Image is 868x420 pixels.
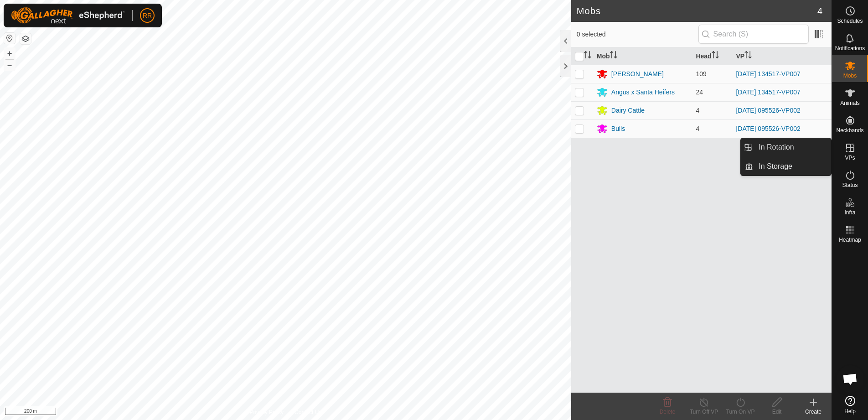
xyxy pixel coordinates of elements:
a: In Rotation [753,138,831,156]
a: Contact Us [294,408,321,416]
span: 0 selected [577,30,698,39]
li: In Rotation [741,138,831,156]
div: [PERSON_NAME] [611,69,664,79]
p-sorticon: Activate to sort [712,52,719,60]
span: In Storage [759,161,792,172]
button: Map Layers [20,33,31,44]
h2: Mobs [577,5,817,16]
div: Turn On VP [722,408,759,416]
div: Turn Off VP [686,408,722,416]
span: Schedules [837,18,863,24]
span: In Rotation [759,142,794,153]
span: Neckbands [836,128,863,133]
span: Infra [844,210,855,215]
span: Mobs [843,73,857,78]
span: RR [143,11,152,21]
span: 4 [696,107,699,114]
a: Help [832,392,868,418]
li: In Storage [741,157,831,176]
a: [DATE] 134517-VP007 [736,70,800,78]
p-sorticon: Activate to sort [584,52,591,60]
span: 24 [696,88,703,96]
img: Gallagher Logo [11,7,125,24]
span: 109 [696,70,706,78]
button: + [4,48,15,59]
th: Mob [593,47,692,65]
div: Bulls [611,124,625,134]
span: VPs [845,155,855,161]
div: Create [795,408,832,416]
th: VP [732,47,832,65]
span: Help [844,409,856,414]
div: Edit [759,408,795,416]
button: – [4,60,15,71]
span: 4 [696,125,699,132]
span: Delete [660,409,676,415]
a: In Storage [753,157,831,176]
div: Dairy Cattle [611,106,645,115]
p-sorticon: Activate to sort [744,52,752,60]
a: [DATE] 134517-VP007 [736,88,800,96]
div: Angus x Santa Heifers [611,88,675,97]
a: [DATE] 095526-VP002 [736,107,800,114]
span: Notifications [835,46,865,51]
p-sorticon: Activate to sort [610,52,617,60]
span: Heatmap [839,237,861,243]
button: Reset Map [4,33,15,44]
span: Status [842,182,858,188]
span: Animals [840,100,860,106]
a: Privacy Policy [249,408,284,416]
th: Head [692,47,732,65]
div: Open chat [837,365,864,393]
input: Search (S) [698,25,809,44]
span: 4 [817,4,822,18]
a: [DATE] 095526-VP002 [736,125,800,132]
